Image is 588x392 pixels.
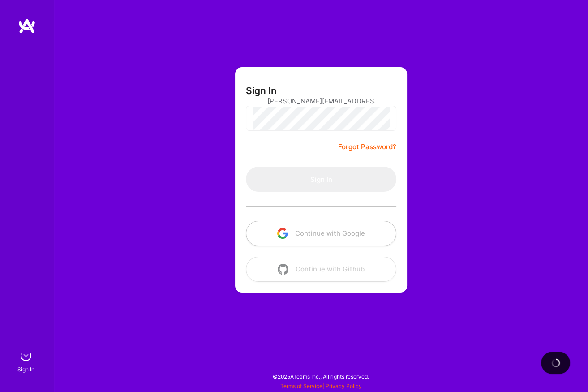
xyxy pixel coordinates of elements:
[277,228,288,239] img: icon
[246,257,396,282] button: Continue with Github
[280,383,322,389] a: Terms of Service
[549,357,562,369] img: loading
[18,18,36,34] img: logo
[246,85,277,96] h3: Sign In
[280,383,362,389] span: |
[17,347,35,365] img: sign in
[246,167,396,192] button: Sign In
[326,383,362,389] a: Privacy Policy
[19,347,35,374] a: sign inSign In
[54,365,588,388] div: © 2025 ATeams Inc., All rights reserved.
[338,142,396,152] a: Forgot Password?
[267,90,375,112] input: Email...
[278,264,288,275] img: icon
[246,221,396,246] button: Continue with Google
[17,365,34,374] div: Sign In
